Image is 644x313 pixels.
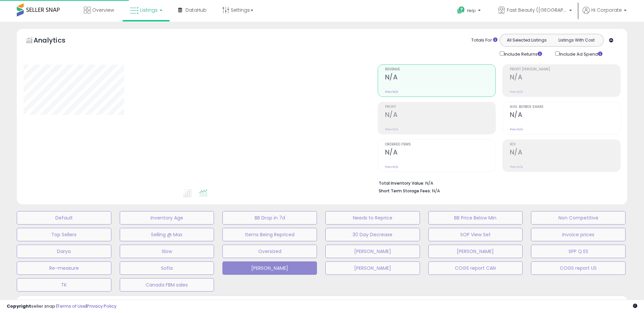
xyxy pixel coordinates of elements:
button: All Selected Listings [502,36,552,45]
button: [PERSON_NAME] [222,261,317,275]
button: [PERSON_NAME] [428,245,523,258]
span: Fast Beauty ([GEOGRAPHIC_DATA]) [507,7,567,13]
button: 30 Day Decrease [325,228,420,241]
button: Needs to Reprice [325,211,420,225]
small: Prev: N/A [510,127,523,131]
button: Canada FBM sales [120,278,214,292]
h2: N/A [510,73,620,82]
button: Listings With Cost [551,36,601,45]
span: Ordered Items [385,143,495,146]
span: Profit [385,105,495,109]
h2: N/A [385,111,495,120]
button: Selling @ Max [120,228,214,241]
small: Prev: N/A [385,127,398,131]
button: Sofia [120,261,214,275]
h2: N/A [510,111,620,120]
button: COGS report US [531,261,626,275]
small: Prev: N/A [510,165,523,169]
a: Help [452,1,487,22]
small: Prev: N/A [510,90,523,94]
div: Include Returns [495,50,550,58]
div: seller snap | | [7,303,116,310]
button: Slow [120,245,214,258]
span: Help [467,8,476,13]
button: Non Competitive [531,211,626,225]
button: BB Drop in 7d [222,211,317,225]
span: Avg. Buybox Share [510,105,620,109]
span: N/A [432,188,440,194]
button: TK [17,278,111,292]
div: Totals For [471,37,497,44]
h2: N/A [385,73,495,82]
a: Hi Corporate [583,7,627,22]
span: Profit [PERSON_NAME] [510,68,620,71]
span: DataHub [185,7,207,13]
span: Listings [140,7,158,13]
button: COGS report CAN [428,261,523,275]
small: Prev: N/A [385,90,398,94]
button: [PERSON_NAME] [325,245,420,258]
small: Prev: N/A [385,165,398,169]
i: Get Help [457,6,465,14]
button: Re-measure [17,261,111,275]
button: SPP Q ES [531,245,626,258]
h2: N/A [385,148,495,158]
button: [PERSON_NAME] [325,261,420,275]
span: Hi Corporate [591,7,622,13]
button: BB Price Below Min [428,211,523,225]
h2: N/A [510,148,620,158]
li: N/A [379,179,615,187]
strong: Copyright [7,303,31,309]
button: Invoice prices [531,228,626,241]
button: Top Sellers [17,228,111,241]
button: Inventory Age [120,211,214,225]
span: ROI [510,143,620,146]
button: Oversized [222,245,317,258]
div: Include Ad Spend [550,50,613,58]
button: Darya [17,245,111,258]
button: SOP View Set [428,228,523,241]
h5: Analytics [34,36,78,47]
span: Overview [92,7,114,13]
button: Default [17,211,111,225]
span: Revenue [385,68,495,71]
button: Items Being Repriced [222,228,317,241]
b: Short Term Storage Fees: [379,188,431,194]
b: Total Inventory Value: [379,180,424,186]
